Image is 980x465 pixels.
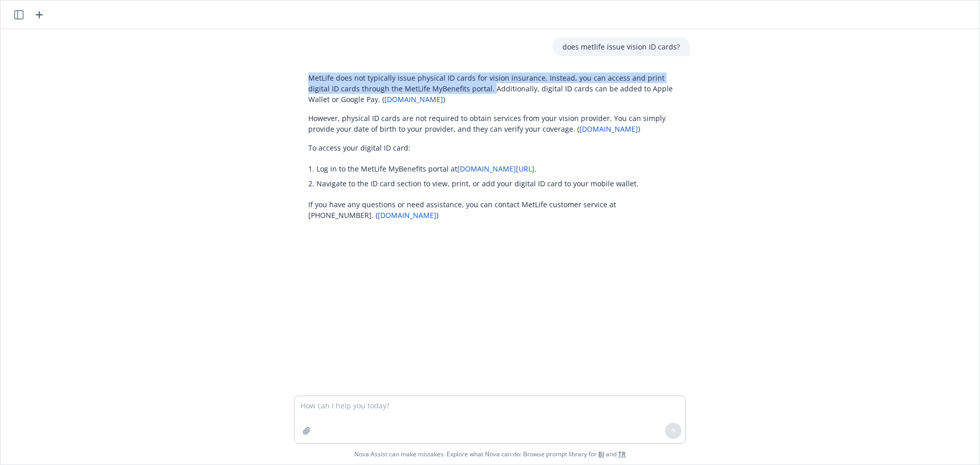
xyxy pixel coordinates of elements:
[598,450,604,458] a: BI
[354,444,626,464] span: Nova Assist can make mistakes. Explore what Nova can do: Browse prompt library for and
[457,164,534,174] a: [DOMAIN_NAME][URL]
[562,41,680,52] p: does metlife issue vision ID cards?
[308,113,680,134] p: However, physical ID cards are not required to obtain services from your vision provider. You can...
[308,72,680,105] p: MetLife does not typically issue physical ID cards for vision insurance. Instead, you can access ...
[579,124,638,134] a: [DOMAIN_NAME]
[618,450,626,458] a: TR
[316,176,680,191] li: Navigate to the ID card section to view, print, or add your digital ID card to your mobile wallet.
[384,94,443,104] a: [DOMAIN_NAME]
[378,210,436,220] a: [DOMAIN_NAME]
[316,161,680,176] li: Log in to the MetLife MyBenefits portal at .
[308,199,680,221] p: If you have any questions or need assistance, you can contact MetLife customer service at [PHONE_...
[308,142,680,153] p: To access your digital ID card:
